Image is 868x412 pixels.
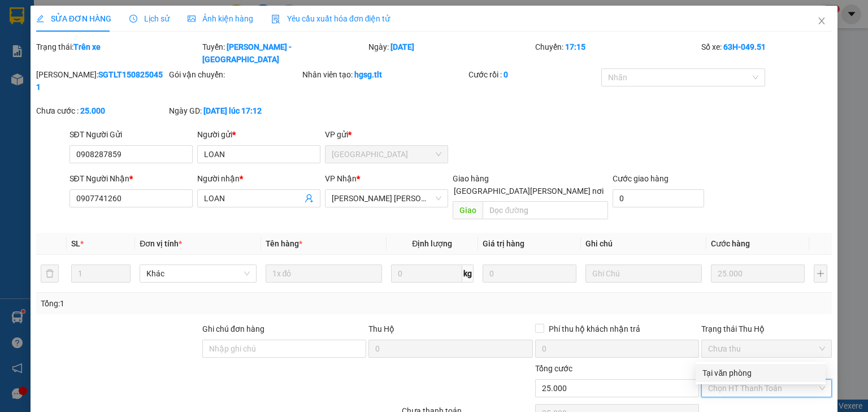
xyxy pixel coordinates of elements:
div: Nhân viên tạo: [302,68,466,81]
span: Giá trị hàng [483,239,524,248]
input: VD: Bàn, Ghế [266,264,382,283]
div: Trạng thái: [35,41,201,66]
div: SĐT Người Nhận [70,172,193,185]
b: 63H-049.51 [723,42,766,51]
div: Tại văn phòng [702,367,819,379]
button: delete [41,264,59,283]
div: VP gửi [325,128,448,141]
div: SĐT Người Gửi [70,128,193,141]
th: Ghi chú [581,233,706,255]
span: Phí thu hộ khách nhận trả [544,323,645,335]
span: Khác [146,265,249,282]
b: [DATE] [390,42,414,51]
span: Chọn HT Thanh Toán [708,380,825,397]
div: Người nhận [197,172,320,185]
span: Định lượng [412,239,452,248]
span: Giao [453,201,483,219]
span: edit [36,15,44,23]
input: Ghi chú đơn hàng [202,340,366,358]
div: Số xe: [700,41,833,66]
label: Ghi chú đơn hàng [202,324,264,333]
span: Nguyễn Văn Nguyễn [332,190,441,207]
span: Sài Gòn [332,146,441,163]
span: clock-circle [129,15,137,23]
span: SỬA ĐƠN HÀNG [36,14,111,23]
input: 0 [483,264,576,283]
div: Gói vận chuyển: [169,68,300,81]
span: VP Nhận [325,174,357,183]
input: Dọc đường [483,201,608,219]
span: picture [188,15,196,23]
span: Lịch sử [129,14,170,23]
span: Chưa thu [708,340,825,357]
div: Người gửi [197,128,320,141]
b: SGTLT1508250451 [36,70,163,92]
b: 25.000 [80,106,105,115]
button: Close [806,6,837,37]
span: [GEOGRAPHIC_DATA][PERSON_NAME] nơi [449,185,608,197]
b: 17:15 [565,42,585,51]
span: Giao hàng [453,174,489,183]
input: Ghi Chú [585,264,702,283]
label: Cước giao hàng [613,174,669,183]
b: [PERSON_NAME] - [GEOGRAPHIC_DATA] [202,42,292,64]
button: plus [814,264,827,283]
div: Trạng thái Thu Hộ [701,323,832,335]
input: 0 [711,264,805,283]
b: Trên xe [73,42,101,51]
span: Thu Hộ [368,324,394,333]
img: icon [271,15,280,24]
span: Đơn vị tính [140,239,182,248]
b: [DATE] lúc 17:12 [203,106,262,115]
div: Chưa cước : [36,105,167,117]
span: Cước hàng [711,239,750,248]
span: Tên hàng [266,239,302,248]
div: Tuyến: [201,41,367,66]
b: 0 [504,70,508,79]
div: Ngày GD: [169,105,300,117]
span: kg [462,264,474,283]
span: close [817,16,826,25]
div: Tổng: 1 [41,297,336,310]
div: [PERSON_NAME]: [36,68,167,93]
span: user-add [305,194,314,203]
div: Chuyến: [534,41,700,66]
span: Ảnh kiện hàng [188,14,253,23]
div: Cước rồi : [468,68,599,81]
div: Ngày: [367,41,533,66]
span: Yêu cầu xuất hóa đơn điện tử [271,14,390,23]
span: Tổng cước [535,364,572,373]
input: Cước giao hàng [613,189,704,207]
b: hgsg.tlt [354,70,382,79]
span: SL [71,239,80,248]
